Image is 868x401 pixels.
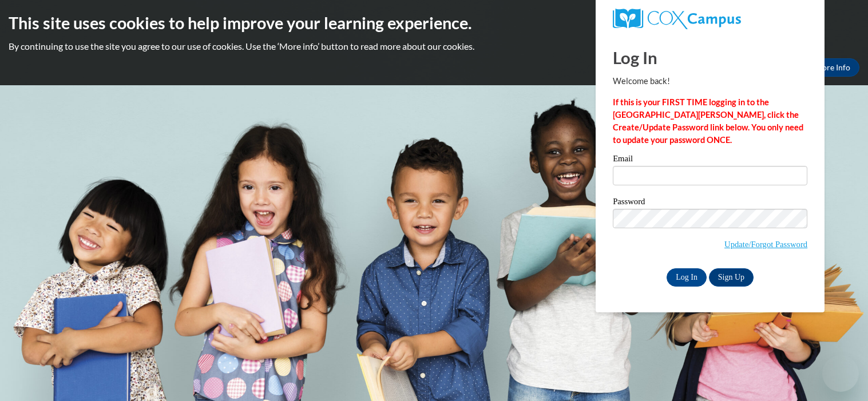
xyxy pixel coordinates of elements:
[9,11,859,34] h2: This site uses cookies to help improve your learning experience.
[613,9,807,29] a: COX Campus
[613,75,807,88] p: Welcome back!
[613,97,803,145] strong: If this is your FIRST TIME logging in to the [GEOGRAPHIC_DATA][PERSON_NAME], click the Create/Upd...
[9,40,859,53] p: By continuing to use the site you agree to our use of cookies. Use the ‘More info’ button to read...
[806,58,859,77] a: More Info
[709,268,754,287] a: Sign Up
[822,355,859,392] iframe: Button to launch messaging window
[724,240,807,249] a: Update/Forgot Password
[613,46,807,69] h1: Log In
[667,268,707,287] input: Log In
[613,9,741,29] img: COX Campus
[613,154,807,166] label: Email
[613,197,807,209] label: Password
